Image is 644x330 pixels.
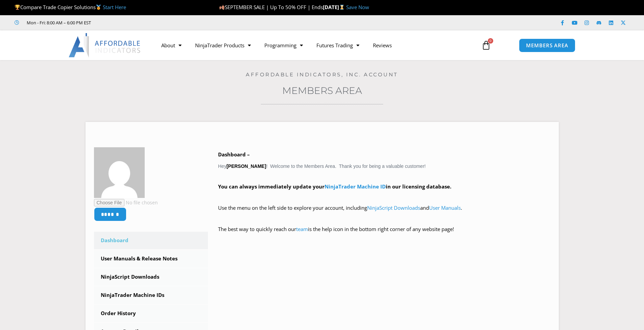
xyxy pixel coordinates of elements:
a: NinjaTrader Machine IDs [94,286,208,304]
span: Compare Trade Copier Solutions [15,4,126,10]
a: About [154,37,188,53]
span: 0 [488,38,493,44]
img: 🏆 [15,5,20,10]
a: User Manuals [429,204,461,211]
a: Save Now [346,4,369,10]
a: Futures Trading [310,37,366,53]
a: 0 [471,35,501,55]
span: Mon - Fri: 8:00 AM – 6:00 PM EST [25,19,91,27]
strong: [PERSON_NAME] [226,163,266,169]
a: User Manuals & Release Notes [94,250,208,268]
a: MEMBERS AREA [519,39,575,52]
span: MEMBERS AREA [526,43,568,48]
div: Hey ! Welcome to the Members Area. Thank you for being a valuable customer! [218,150,550,244]
a: team [296,226,308,232]
a: Members Area [282,85,362,96]
a: Dashboard [94,232,208,249]
strong: You can always immediately update your in our licensing database. [218,183,451,190]
a: NinjaScript Downloads [367,204,420,211]
a: NinjaTrader Machine ID [325,183,386,190]
strong: [DATE] [323,4,346,10]
b: Dashboard – [218,151,250,158]
a: Order History [94,305,208,322]
p: The best way to quickly reach our is the help icon in the bottom right corner of any website page! [218,225,550,244]
img: ⌛ [339,5,344,10]
p: Use the menu on the left side to explore your account, including and . [218,203,550,222]
img: LogoAI | Affordable Indicators – NinjaTrader [69,33,141,57]
img: 🥇 [96,5,101,10]
a: NinjaTrader Products [188,37,258,53]
img: 🍂 [219,5,224,10]
img: 9d31bb7e1ea77eb2c89bd929555c5df615da391e752d5da808b8d55deb7a798c [94,147,145,198]
a: Start Here [103,4,126,10]
a: Reviews [366,37,399,53]
a: Affordable Indicators, Inc. Account [246,71,398,78]
a: Programming [258,37,310,53]
iframe: Customer reviews powered by Trustpilot [100,19,202,26]
nav: Menu [154,37,474,53]
a: NinjaScript Downloads [94,268,208,286]
span: SEPTEMBER SALE | Up To 50% OFF | Ends [219,4,323,10]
